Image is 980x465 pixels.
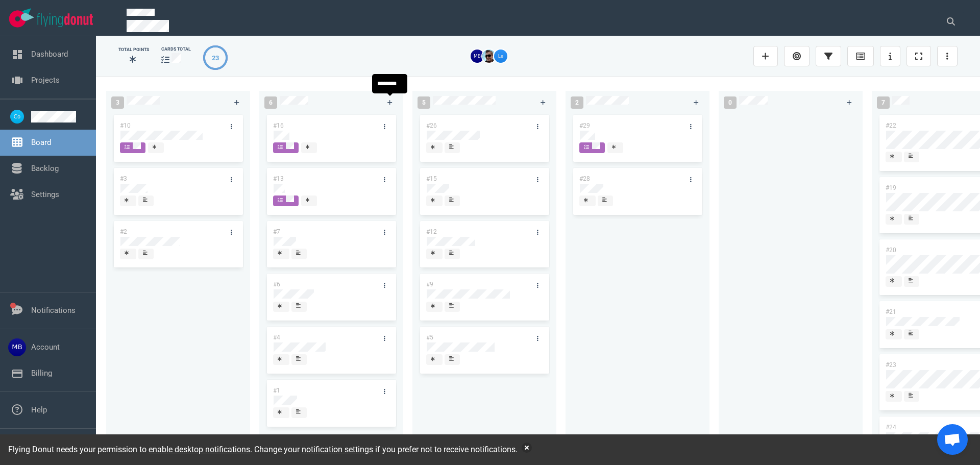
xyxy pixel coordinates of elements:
div: cards total [161,46,191,53]
img: 26 [471,50,484,63]
a: enable desktop notifications [149,445,250,454]
a: #28 [579,175,590,182]
span: 7 [877,96,890,109]
a: #29 [579,122,590,129]
span: Flying Donut needs your permission to [8,445,250,454]
a: #20 [886,247,896,254]
a: #19 [886,184,896,191]
span: 0 [724,96,737,109]
span: . Change your if you prefer not to receive notifications. [250,445,518,454]
span: 3 [111,96,124,109]
a: #6 [273,281,280,288]
a: #1 [273,387,280,394]
a: Settings [31,190,59,199]
a: Projects [31,76,60,85]
a: #23 [886,361,896,369]
a: Help [31,405,47,414]
a: #15 [426,175,437,182]
a: #13 [273,175,284,182]
a: Board [31,138,51,147]
a: Account [31,342,60,352]
span: 2 [571,96,583,109]
a: #2 [120,228,127,235]
a: Dashboard [31,50,68,59]
span: 6 [264,96,277,109]
a: #9 [426,281,433,288]
a: #4 [273,334,280,341]
a: Backlog [31,164,59,173]
a: #16 [273,122,284,129]
a: #22 [886,122,896,129]
div: Total Points [118,46,149,53]
a: notification settings [302,445,373,454]
span: 5 [418,96,430,109]
a: #7 [273,228,280,235]
div: 23 [212,53,219,63]
a: Notifications [31,306,76,315]
div: Open de chat [937,424,968,455]
img: 26 [482,50,496,63]
a: #26 [426,122,437,129]
a: #5 [426,334,433,341]
img: Flying Donut text logo [37,13,93,27]
img: 26 [494,50,507,63]
a: #21 [886,308,896,315]
a: #12 [426,228,437,235]
a: Billing [31,369,52,378]
a: #24 [886,424,896,431]
a: #3 [120,175,127,182]
a: #10 [120,122,131,129]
